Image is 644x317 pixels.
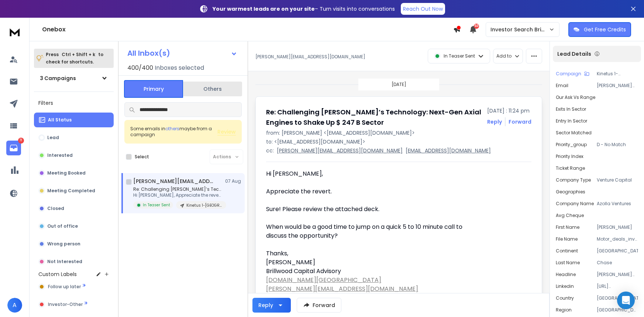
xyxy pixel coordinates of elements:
p: Meeting Booked [47,170,86,176]
p: [PERSON_NAME] serves as Principal at Azolla Ventures. She is trained as a biochemist and molecula... [597,272,638,278]
p: Hi [PERSON_NAME], Appreciate the revert. Sure! Please [133,192,222,198]
h1: Re: Challenging [PERSON_NAME]’s Technology: Next-Gen Axial Engines to Shake Up $ 247 B Sector [266,107,483,128]
p: Meeting Completed [47,188,95,194]
p: Lead [47,135,59,141]
button: Reply [487,118,502,125]
p: geographies [556,189,585,195]
p: ticket range [556,165,585,171]
p: [PERSON_NAME][EMAIL_ADDRESS][DOMAIN_NAME] [597,83,638,89]
p: Motor_deals_investors_kinetus_People_from_Investors_24874_28-07-2025.csv [597,236,638,242]
p: Wrong person [47,241,80,247]
p: [PERSON_NAME][EMAIL_ADDRESS][DOMAIN_NAME] [255,54,365,60]
p: First Name [556,224,579,230]
span: Investor-Other [48,302,83,307]
p: Venture Capital [597,177,638,183]
p: Reach Out Now [403,5,443,13]
p: avg cheque [556,213,584,218]
span: others [165,125,179,132]
button: Closed [34,201,114,216]
p: Interested [47,152,73,158]
button: Meeting Booked [34,166,114,180]
button: Others [183,81,242,97]
p: company type [556,177,591,183]
div: Hi [PERSON_NAME], [266,169,482,178]
span: Ctrl + Shift + k [61,50,96,59]
button: Primary [124,80,183,98]
a: [PERSON_NAME][EMAIL_ADDRESS][DOMAIN_NAME] [266,285,418,293]
div: When would be a good time to jump on a quick 5 to 10 minute call to discuss the opportunity? [266,223,482,240]
p: sector matched [556,130,592,136]
p: Out of office [47,223,78,229]
p: 71 [18,138,24,144]
label: Select [135,154,149,160]
h1: All Inbox(s) [127,49,170,57]
p: [DATE] : 11:24 pm [487,107,531,114]
p: Azolla Ventures [597,201,638,207]
button: Out of office [34,219,114,234]
p: Kinetus 1-[GEOGRAPHIC_DATA] [597,71,638,77]
p: In Teaser Sent [143,202,170,208]
p: [GEOGRAPHIC_DATA] [597,248,638,254]
button: Forward [297,298,341,313]
h3: Inboxes selected [155,63,204,72]
strong: Your warmest leads are on your site [213,5,315,13]
p: priority index [556,154,583,159]
p: cc: [266,147,274,154]
p: All Status [48,117,72,123]
div: Brillwood Capital Advisory [266,267,482,276]
p: Email [556,83,568,89]
p: from: [PERSON_NAME] <[EMAIL_ADDRESS][DOMAIN_NAME]> [266,129,531,137]
p: continent [556,248,578,254]
h3: Custom Labels [38,271,77,278]
p: – Turn visits into conversations [213,5,395,13]
div: [PERSON_NAME] [266,258,482,267]
p: Add to [496,53,512,59]
button: Reply [252,298,291,313]
button: Meeting Completed [34,183,114,198]
button: Get Free Credits [568,22,631,37]
button: Investor-Other [34,297,114,312]
div: Some emails in maybe from a campaign [130,126,217,138]
p: headline [556,272,576,278]
div: Thanks, [266,249,482,258]
p: In Teaser Sent [444,53,475,59]
button: Lead [34,130,114,145]
p: Re: Challenging [PERSON_NAME]’s Technology: Next-Gen [133,186,222,192]
button: All Status [34,113,114,127]
p: entry in sector [556,118,587,124]
span: Follow up later [48,284,81,290]
button: Campaign [556,71,589,77]
p: [PERSON_NAME][EMAIL_ADDRESS][DOMAIN_NAME] [277,147,403,154]
p: Press to check for shortcuts. [46,51,103,66]
p: Last Name [556,260,580,266]
img: logo [7,25,22,39]
p: country [556,295,574,301]
p: 07 Aug [225,178,242,184]
p: Linkedin [556,283,574,289]
button: Not Interested [34,254,114,269]
h1: Onebox [42,25,453,34]
a: [DOMAIN_NAME][GEOGRAPHIC_DATA] [266,276,381,284]
div: Open Intercom Messenger [617,292,635,309]
p: priority_group [556,142,587,148]
p: Campaign [556,71,581,77]
p: [GEOGRAPHIC_DATA] [597,295,638,301]
p: Closed [47,206,64,211]
p: Kinetus 1-[GEOGRAPHIC_DATA] [186,203,222,208]
p: to: <[EMAIL_ADDRESS][DOMAIN_NAME]> [266,138,531,145]
h1: 3 Campaigns [40,75,76,82]
button: All Inbox(s) [121,46,243,61]
p: [PERSON_NAME] [597,224,638,230]
button: 3 Campaigns [34,71,114,86]
p: region [556,307,572,313]
h1: [PERSON_NAME][EMAIL_ADDRESS][DOMAIN_NAME] [133,178,214,185]
p: Chase [597,260,638,266]
p: [DATE] [392,82,406,87]
button: A [7,298,22,313]
p: exits in sector [556,106,586,112]
p: Lead Details [557,50,591,58]
h3: Filters [34,98,114,108]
